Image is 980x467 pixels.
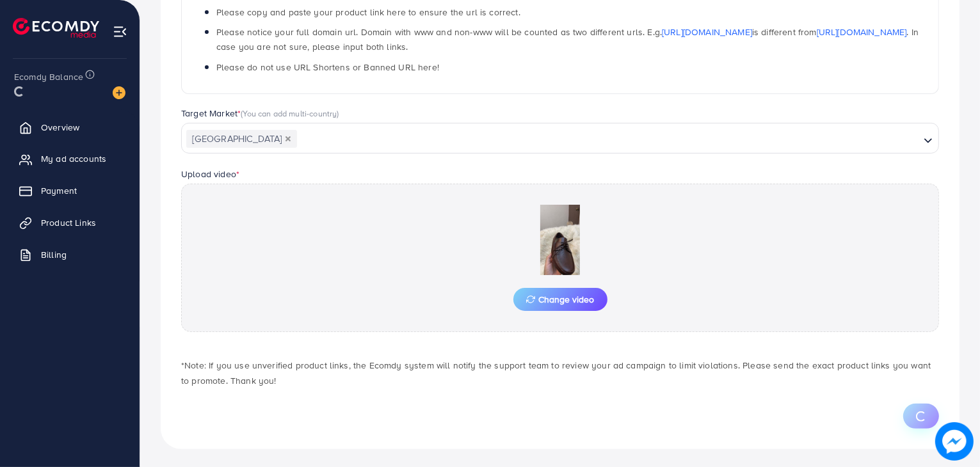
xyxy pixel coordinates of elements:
[241,107,339,119] span: (You can add multi-country)
[216,61,439,74] span: Please do not use URL Shortens or Banned URL here!
[14,70,83,83] span: Ecomdy Balance
[13,18,99,38] img: logo
[513,288,607,311] button: Change video
[10,242,130,267] a: Billing
[496,205,624,275] img: Preview Image
[526,295,595,304] span: Change video
[817,26,907,38] a: [URL][DOMAIN_NAME]
[181,123,939,154] div: Search for option
[298,129,919,149] input: Search for option
[10,210,130,235] a: Product Links
[41,121,79,134] span: Overview
[113,24,127,39] img: menu
[10,115,130,140] a: Overview
[41,152,106,165] span: My ad accounts
[216,6,520,19] span: Please copy and paste your product link here to ensure the url is correct.
[113,86,125,99] img: image
[181,107,339,120] label: Target Market
[181,168,239,180] label: Upload video
[662,26,752,38] a: [URL][DOMAIN_NAME]
[41,216,96,229] span: Product Links
[41,184,77,197] span: Payment
[935,422,974,461] img: image
[186,130,297,148] span: [GEOGRAPHIC_DATA]
[41,248,67,261] span: Billing
[216,26,919,53] span: Please notice your full domain url. Domain with www and non-www will be counted as two different ...
[10,178,130,203] a: Payment
[181,358,939,388] p: *Note: If you use unverified product links, the Ecomdy system will notify the support team to rev...
[285,136,291,142] button: Deselect Pakistan
[10,146,130,171] a: My ad accounts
